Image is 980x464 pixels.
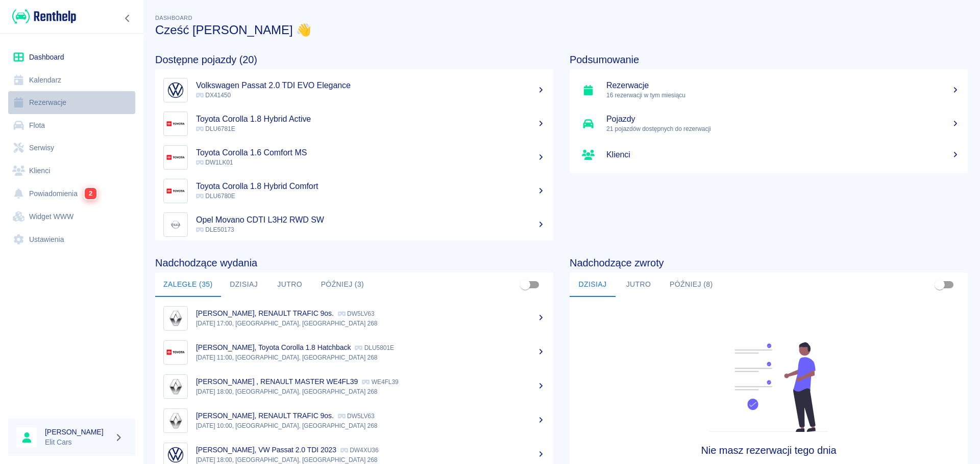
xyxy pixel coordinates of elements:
img: Image [166,411,185,430]
button: Później (8) [661,272,721,297]
span: DLU6781E [196,125,235,132]
p: [PERSON_NAME], RENAULT TRAFIC 9os. [196,412,334,420]
a: Image[PERSON_NAME] , RENAULT MASTER WE4FL39 WE4FL39[DATE] 18:00, [GEOGRAPHIC_DATA], [GEOGRAPHIC_D... [155,369,553,403]
p: DLU5801E [355,344,394,351]
a: Rezerwacje16 rezerwacji w tym miesiącu [570,73,968,107]
img: Image [166,181,185,201]
a: Flota [8,114,135,137]
button: Dzisiaj [221,272,267,297]
button: Dzisiaj [570,272,616,297]
h4: Nadchodzące wydania [155,257,553,269]
span: DX41450 [196,92,231,99]
a: Image[PERSON_NAME], RENAULT TRAFIC 9os. DW5LV63[DATE] 17:00, [GEOGRAPHIC_DATA], [GEOGRAPHIC_DATA]... [155,301,553,335]
p: [DATE] 10:00, [GEOGRAPHIC_DATA], [GEOGRAPHIC_DATA] 268 [196,421,545,430]
a: ImageToyota Corolla 1.6 Comfort MS DW1LK01 [155,141,553,174]
img: Image [166,148,185,167]
button: Zwiń nawigację [120,12,135,25]
h4: Dostępne pojazdy (20) [155,53,553,66]
p: [DATE] 18:00, [GEOGRAPHIC_DATA], [GEOGRAPHIC_DATA] 268 [196,387,545,396]
h5: Toyota Corolla 1.6 Comfort MS [196,148,545,158]
p: [PERSON_NAME], Toyota Corolla 1.8 Hatchback [196,343,351,351]
img: Image [166,215,185,234]
a: Kalendarz [8,69,135,92]
span: DW1LK01 [196,159,233,166]
button: Zaległe (35) [155,272,221,297]
a: Klienci [570,141,968,169]
a: ImageOpel Movano CDTI L3H2 RWD SW DLE50173 [155,208,553,241]
p: 21 pojazdów dostępnych do rezerwacji [606,124,960,133]
a: Ustawienia [8,228,135,251]
h4: Nadchodzące zwroty [570,257,968,269]
h4: Podsumowanie [570,53,968,66]
img: Image [166,80,185,100]
p: 16 rezerwacji w tym miesiącu [606,91,960,100]
span: Pokaż przypisane tylko do mnie [930,275,949,294]
p: [PERSON_NAME], VW Passat 2.0 TDI 2023 [196,446,336,454]
a: ImageVolkswagen Passat 2.0 TDI EVO Elegance DX41450 [155,73,553,107]
p: [PERSON_NAME] , RENAULT MASTER WE4FL39 [196,377,358,386]
a: Klienci [8,159,135,182]
img: Image [166,114,185,133]
a: Rezerwacje [8,91,135,114]
h5: Pojazdy [606,114,960,124]
button: Jutro [267,272,313,297]
h5: Toyota Corolla 1.8 Hybrid Comfort [196,181,545,192]
h5: Volkswagen Passat 2.0 TDI EVO Elegance [196,80,545,91]
a: ImageToyota Corolla 1.8 Hybrid Active DLU6781E [155,107,553,141]
img: Fleet [703,342,835,432]
p: DW5LV63 [338,413,375,420]
button: Jutro [616,272,661,297]
a: Renthelp logo [8,8,76,25]
img: Image [166,343,185,362]
a: Image[PERSON_NAME], RENAULT TRAFIC 9os. DW5LV63[DATE] 10:00, [GEOGRAPHIC_DATA], [GEOGRAPHIC_DATA]... [155,403,553,438]
p: DW4XU36 [340,447,379,454]
span: Pokaż przypisane tylko do mnie [516,275,535,294]
button: Później (3) [313,272,373,297]
p: WE4FL39 [362,378,398,386]
h5: Opel Movano CDTI L3H2 RWD SW [196,215,545,225]
img: Image [166,377,185,396]
img: Renthelp logo [12,8,76,25]
p: Elit Cars [45,437,110,448]
h5: Klienci [606,150,960,160]
p: [DATE] 11:00, [GEOGRAPHIC_DATA], [GEOGRAPHIC_DATA] 268 [196,353,545,362]
h6: [PERSON_NAME] [45,427,110,437]
span: DLU6780E [196,193,235,200]
span: DLE50173 [196,226,234,233]
p: [PERSON_NAME], RENAULT TRAFIC 9os. [196,309,334,317]
p: DW5LV63 [338,310,375,317]
p: [DATE] 17:00, [GEOGRAPHIC_DATA], [GEOGRAPHIC_DATA] 268 [196,319,545,328]
a: Dashboard [8,46,135,69]
a: Serwisy [8,137,135,159]
a: Powiadomienia2 [8,182,135,205]
span: 2 [85,188,96,199]
h3: Cześć [PERSON_NAME] 👋 [155,23,968,37]
h5: Toyota Corolla 1.8 Hybrid Active [196,114,545,124]
img: Image [166,309,185,328]
h4: Nie masz rezerwacji tego dnia [620,444,918,456]
a: Widget WWW [8,205,135,228]
a: Image[PERSON_NAME], Toyota Corolla 1.8 Hatchback DLU5801E[DATE] 11:00, [GEOGRAPHIC_DATA], [GEOGRA... [155,335,553,369]
span: Dashboard [155,15,192,21]
a: ImageToyota Corolla 1.8 Hybrid Comfort DLU6780E [155,174,553,208]
a: Pojazdy21 pojazdów dostępnych do rezerwacji [570,107,968,141]
h5: Rezerwacje [606,80,960,91]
